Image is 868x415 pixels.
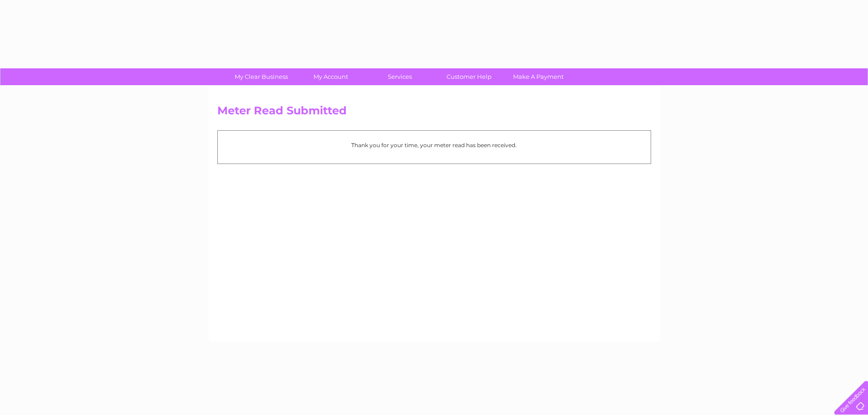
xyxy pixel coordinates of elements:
[293,68,368,85] a: My Account
[222,141,646,149] p: Thank you for your time, your meter read has been received.
[217,104,651,122] h2: Meter Read Submitted
[501,68,576,85] a: Make A Payment
[431,68,507,85] a: Customer Help
[362,68,437,85] a: Services
[224,68,299,85] a: My Clear Business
